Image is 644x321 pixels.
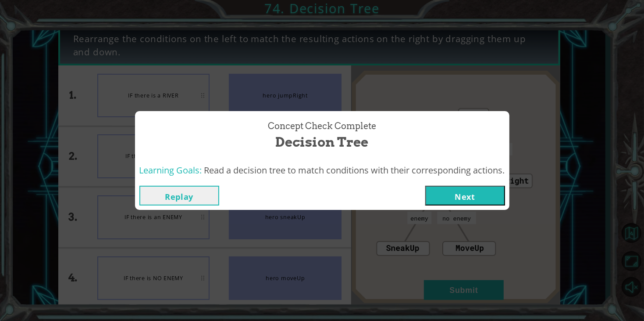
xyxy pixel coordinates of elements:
button: Replay [139,186,219,206]
span: Concept Check Complete [268,120,376,133]
button: Next [425,186,505,206]
span: Decision Tree [276,133,369,151]
span: Learning Goals: [139,164,202,176]
span: Read a decision tree to match conditions with their corresponding actions. [204,164,505,176]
